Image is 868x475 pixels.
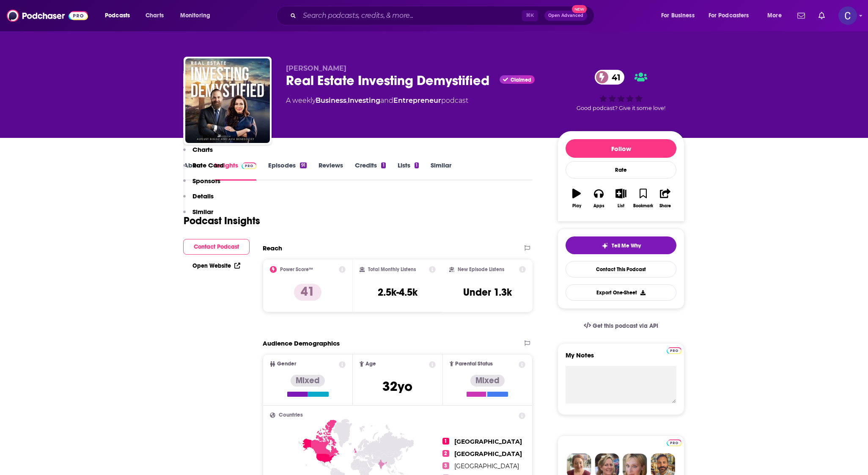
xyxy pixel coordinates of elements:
[667,439,681,446] img: Podchaser Pro
[566,161,676,178] div: Rate
[633,203,653,209] div: Bookmark
[767,10,782,22] span: More
[655,9,705,22] button: open menu
[544,11,587,21] button: Open AdvancedNew
[794,8,808,23] a: Show notifications dropdown
[602,242,608,249] img: tell me why sparkle
[838,6,857,25] img: User Profile
[279,412,303,418] span: Countries
[593,322,658,329] span: Get this podcast via API
[667,346,681,354] a: Pro website
[299,9,522,22] input: Search podcasts, credits, & more...
[316,96,346,104] a: Business
[380,96,393,104] span: and
[174,9,221,22] button: open menu
[577,105,665,111] span: Good podcast? Give it some love!
[761,9,792,22] button: open menu
[667,347,681,354] img: Podchaser Pro
[415,162,419,168] div: 1
[588,183,610,214] button: Apps
[277,361,296,367] span: Gender
[294,284,321,301] p: 41
[454,462,519,470] span: [GEOGRAPHIC_DATA]
[603,70,625,85] span: 41
[192,208,213,216] p: Similar
[470,375,505,387] div: Mixed
[381,162,385,168] div: 1
[566,183,588,214] button: Play
[140,9,169,22] a: Charts
[442,462,449,469] span: 3
[454,450,522,458] span: [GEOGRAPHIC_DATA]
[522,10,538,21] span: ⌘ K
[263,339,340,347] h2: Audience Demographics
[548,14,583,18] span: Open Advanced
[268,161,307,181] a: Episodes91
[286,64,346,72] span: [PERSON_NAME]
[618,203,624,209] div: List
[632,183,654,214] button: Bookmark
[838,6,857,25] button: Show profile menu
[703,9,761,22] button: open menu
[192,192,214,200] p: Details
[348,96,380,104] a: Investing
[185,58,270,143] img: Real Estate Investing Demystified
[431,161,451,181] a: Similar
[458,266,504,272] h2: New Episode Listens
[612,242,641,249] span: Tell Me Why
[393,96,441,104] a: Entrepreneur
[815,8,828,23] a: Show notifications dropdown
[183,208,213,223] button: Similar
[183,161,224,177] button: Rate Card
[355,161,385,181] a: Credits1
[577,316,665,336] a: Get this podcast via API
[291,375,325,387] div: Mixed
[263,244,282,252] h2: Reach
[286,96,468,106] div: A weekly podcast
[566,284,676,301] button: Export One-Sheet
[382,378,412,395] span: 32 yo
[511,78,531,82] span: Claimed
[398,161,419,181] a: Lists1
[192,177,220,185] p: Sponsors
[183,192,214,208] button: Details
[593,203,604,209] div: Apps
[654,183,676,214] button: Share
[183,239,250,255] button: Contact Podcast
[346,96,348,104] span: ,
[365,361,376,367] span: Age
[661,10,695,22] span: For Business
[180,10,210,22] span: Monitoring
[595,70,625,85] a: 41
[192,262,240,269] a: Open Website
[566,351,676,366] label: My Notes
[566,236,676,254] button: tell me why sparkleTell Me Why
[610,183,632,214] button: List
[558,64,684,117] div: 41Good podcast? Give it some love!
[442,438,449,445] span: 1
[284,6,602,25] div: Search podcasts, credits, & more...
[566,139,676,158] button: Follow
[378,286,418,299] h3: 2.5k-4.5k
[319,161,343,181] a: Reviews
[7,8,88,24] img: Podchaser - Follow, Share and Rate Podcasts
[300,162,307,168] div: 91
[572,5,587,13] span: New
[105,10,130,22] span: Podcasts
[838,6,857,25] span: Logged in as publicityxxtina
[454,438,522,445] span: [GEOGRAPHIC_DATA]
[463,286,512,299] h3: Under 1.3k
[280,266,313,272] h2: Power Score™
[455,361,493,367] span: Parental Status
[183,177,220,192] button: Sponsors
[146,10,164,22] span: Charts
[572,203,581,209] div: Play
[442,450,449,457] span: 2
[368,266,416,272] h2: Total Monthly Listens
[192,161,224,169] p: Rate Card
[667,438,681,446] a: Pro website
[659,203,671,209] div: Share
[709,10,749,22] span: For Podcasters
